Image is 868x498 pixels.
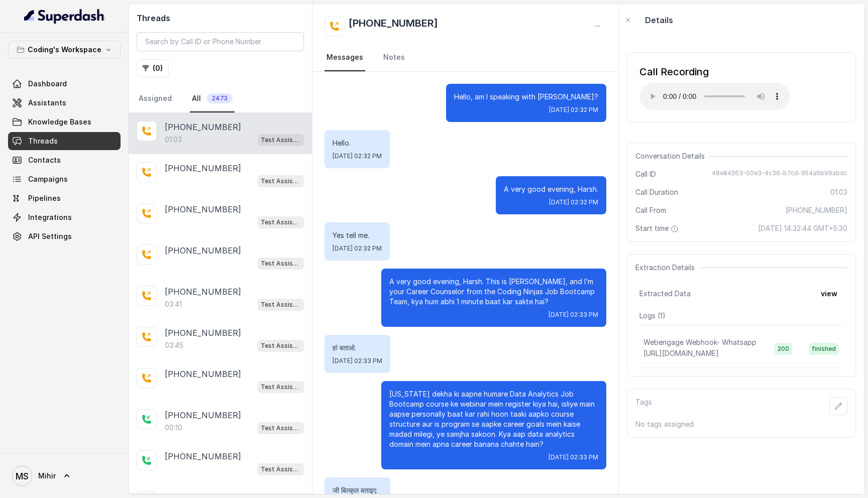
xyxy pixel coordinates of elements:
span: Mihir [38,471,56,481]
span: 01:03 [830,187,847,197]
p: [PHONE_NUMBER] [165,121,241,133]
span: [DATE] 02:33 PM [549,453,598,461]
h2: [PHONE_NUMBER] [349,16,438,36]
a: Assistants [8,94,121,112]
span: [DATE] 14:32:44 GMT+5:30 [758,223,847,233]
p: A very good evening, Harsh. [504,184,598,194]
span: Call Duration [635,187,678,197]
span: 200 [775,343,792,355]
span: 48e84263-00e3-4c36-b7cd-954a6b99abdc [712,169,847,179]
button: view [815,285,843,303]
p: Hello, am I speaking with [PERSON_NAME]? [454,92,598,102]
p: 00:10 [165,423,182,433]
span: Assistants [28,98,66,108]
p: A very good evening, Harsh. This is [PERSON_NAME], and I’m your Career Counselor from the Coding ... [389,277,598,307]
p: [PHONE_NUMBER] [165,368,241,380]
span: [DATE] 02:32 PM [333,152,382,160]
p: [PHONE_NUMBER] [165,162,241,174]
a: Integrations [8,208,121,226]
span: Integrations [28,212,72,222]
span: Call ID [635,169,656,179]
p: [PHONE_NUMBER] [165,409,241,421]
a: Campaigns [8,170,121,188]
a: Assigned [137,85,174,112]
span: Call From [635,205,666,215]
audio: Your browser does not support the audio element. [639,83,790,110]
p: Logs ( 1 ) [639,311,843,321]
p: No tags assigned [635,419,847,429]
p: हां बताओ. [333,343,382,353]
p: Test Assistant- 2 [261,341,301,351]
span: Dashboard [28,79,67,89]
a: Mihir [8,462,121,490]
div: Call Recording [639,65,790,79]
p: Coding's Workspace [28,44,101,56]
p: Test Assistant- 2 [261,217,301,227]
span: Contacts [28,155,61,165]
a: Contacts [8,151,121,169]
h2: Threads [137,12,304,24]
p: Test Assistant- 2 [261,464,301,474]
p: 01:03 [165,135,182,145]
span: [DATE] 02:33 PM [549,311,598,319]
p: [PHONE_NUMBER] [165,327,241,339]
a: Dashboard [8,75,121,93]
p: Yes tell me. [333,230,382,240]
span: Pipelines [28,193,61,203]
button: (0) [137,59,169,77]
span: Threads [28,136,58,146]
p: 03:45 [165,340,183,350]
text: MS [16,471,29,481]
span: [DATE] 02:33 PM [333,357,382,365]
nav: Tabs [324,44,606,71]
nav: Tabs [137,85,304,112]
img: light.svg [24,8,105,24]
a: All2473 [190,85,235,112]
span: [DATE] 02:32 PM [333,244,382,253]
a: Threads [8,132,121,150]
input: Search by Call ID or Phone Number [137,32,304,51]
p: Test Assistant- 2 [261,423,301,433]
p: Webengage Webhook- Whatsapp [643,337,756,347]
a: Notes [381,44,407,71]
span: [DATE] 02:32 PM [549,198,598,206]
p: [PHONE_NUMBER] [165,286,241,298]
p: 03:41 [165,299,182,309]
p: Test Assistant- 2 [261,300,301,310]
span: Start time [635,223,681,233]
span: Campaigns [28,174,68,184]
p: Test Assistant- 2 [261,382,301,392]
span: API Settings [28,231,72,241]
a: API Settings [8,227,121,245]
span: finished [809,343,839,355]
button: Coding's Workspace [8,41,121,59]
p: [PHONE_NUMBER] [165,244,241,257]
p: Tags [635,397,652,415]
a: Knowledge Bases [8,113,121,131]
p: Test Assistant- 2 [261,176,301,186]
p: [US_STATE] dekha ki aapne humare Data Analytics Job Bootcamp course ke webinar mein register kiya... [389,389,598,449]
span: 2473 [207,93,233,103]
p: [PHONE_NUMBER] [165,203,241,215]
span: Extraction Details [635,263,699,273]
p: [PHONE_NUMBER] [165,450,241,462]
a: Pipelines [8,189,121,207]
p: Hello. [333,138,382,148]
span: [URL][DOMAIN_NAME] [643,349,719,357]
span: Conversation Details [635,151,709,161]
p: Details [645,14,673,26]
span: Extracted Data [639,289,691,299]
p: जी बिल्कुल बताइए. [333,485,382,495]
p: Test Assistant- 2 [261,259,301,269]
span: [PHONE_NUMBER] [786,205,847,215]
span: [DATE] 02:32 PM [549,106,598,114]
p: Test Assistant- 2 [261,135,301,145]
span: Knowledge Bases [28,117,91,127]
a: Messages [324,44,365,71]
